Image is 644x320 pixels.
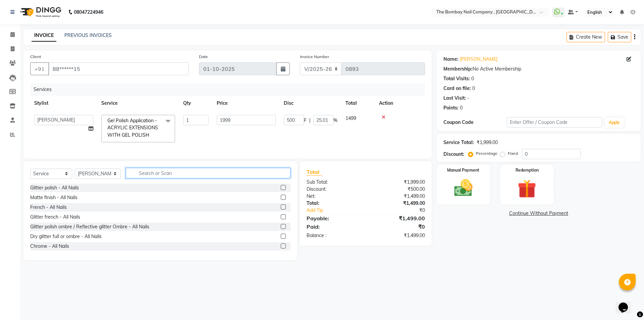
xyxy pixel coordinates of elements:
div: Sub Total: [302,179,366,186]
button: Create New [567,32,605,42]
div: Discount: [443,151,464,158]
th: Service [97,96,179,111]
div: French - All Nails [30,204,67,211]
div: ₹1,499.00 [366,200,430,207]
div: Points: [443,104,459,111]
div: Last Visit: [443,95,466,102]
div: ₹500.00 [366,186,430,193]
div: Chrome - All Nails [30,243,69,250]
th: Price [213,96,280,111]
a: Continue Without Payment [438,210,639,217]
th: Disc [280,96,341,111]
div: Glitter polish ombre / Reflective glitter Ombre - All Nails [30,223,149,230]
label: Date [199,54,208,60]
button: Apply [605,118,624,128]
div: 0 [472,85,475,92]
img: _cash.svg [448,177,479,199]
iframe: chat widget [616,293,637,313]
div: Glitter polish - All Nails [30,184,79,191]
div: ₹1,999.00 [366,179,430,186]
input: Search by Name/Mobile/Email/Code [48,62,189,75]
span: F [304,117,307,124]
label: Fixed [508,150,518,156]
div: Net: [302,193,366,200]
th: Stylist [30,96,97,111]
img: logo [17,3,63,21]
div: Discount: [302,186,366,193]
div: Card on file: [443,85,471,92]
div: ₹0 [376,207,430,214]
div: Dry glitter full or ombre - All Nails [30,233,102,240]
input: Enter Offer / Coupon Code [507,117,602,128]
th: Total [341,96,375,111]
label: Redemption [516,167,539,173]
div: ₹1,499.00 [366,214,430,222]
a: [PERSON_NAME] [460,56,497,63]
div: ₹0 [366,223,430,231]
span: Total [307,169,322,176]
div: Glitter french - All Nails [30,214,80,221]
img: _gift.svg [512,177,542,200]
div: 0 [460,104,463,111]
div: Service Total: [443,139,474,146]
label: Percentage [476,150,497,156]
div: ₹1,499.00 [366,232,430,239]
span: | [309,117,311,124]
div: Balance : [302,232,366,239]
div: Services [31,83,430,96]
div: Total Visits: [443,75,470,82]
div: 0 [471,75,474,82]
div: Total: [302,200,366,207]
th: Action [375,96,425,111]
div: - [467,95,469,102]
label: Client [30,54,41,60]
span: Gel Polish Application - ACRYLIC EXTENSIONS WITH GEL POLISH [107,118,158,138]
b: 08047224946 [74,3,103,21]
a: Add Tip [302,207,376,214]
div: Coupon Code [443,119,507,126]
button: +91 [30,62,49,75]
div: Paid: [302,223,366,231]
span: % [333,117,337,124]
div: ₹1,499.00 [366,193,430,200]
a: INVOICE [32,30,56,42]
a: PREVIOUS INVOICES [64,32,112,38]
label: Manual Payment [447,167,479,173]
label: Invoice Number [300,54,329,60]
div: Name: [443,56,459,63]
button: Save [608,32,631,42]
div: No Active Membership [443,65,634,73]
div: Membership: [443,65,473,73]
span: 1499 [345,115,356,121]
a: x [149,132,152,138]
th: Qty [179,96,213,111]
div: Matte finish - All Nails [30,194,77,201]
input: Search or Scan [126,168,291,178]
div: Payable: [302,214,366,222]
div: ₹1,999.00 [477,139,498,146]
